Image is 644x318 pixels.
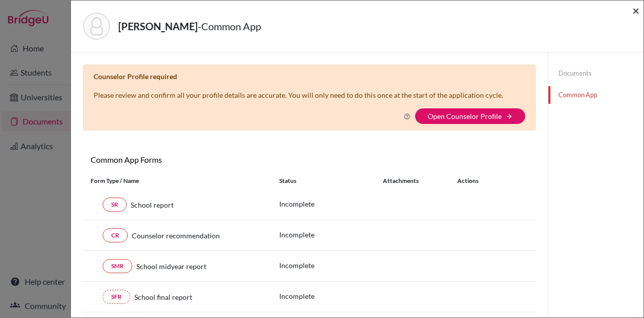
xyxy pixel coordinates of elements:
[548,65,643,82] a: Documents
[415,108,525,124] button: Open Counselor Profilearrow_forward
[131,200,174,210] span: School report
[94,90,503,100] p: Please review and confirm all your profile details are accurate. You will only need to do this on...
[103,228,128,242] a: CR
[118,20,198,32] strong: [PERSON_NAME]
[506,113,513,120] i: arrow_forward
[279,176,383,185] div: Status
[103,259,132,273] a: SMR
[445,176,508,185] div: Actions
[134,292,192,302] span: School final report
[83,176,272,185] div: Form Type / Name
[632,3,639,18] span: ×
[428,112,502,120] a: Open Counselor Profile
[279,229,383,240] p: Incomplete
[548,86,643,104] a: Common App
[279,291,383,301] p: Incomplete
[279,260,383,271] p: Incomplete
[103,198,127,212] a: SR
[136,261,206,272] span: School midyear report
[632,5,639,17] button: Close
[279,199,383,209] p: Incomplete
[83,155,309,164] h6: Common App Forms
[94,72,177,81] b: Counselor Profile required
[383,176,445,185] div: Attachments
[103,290,130,304] a: SFR
[132,230,220,241] span: Counselor recommendation
[198,20,261,32] span: - Common App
